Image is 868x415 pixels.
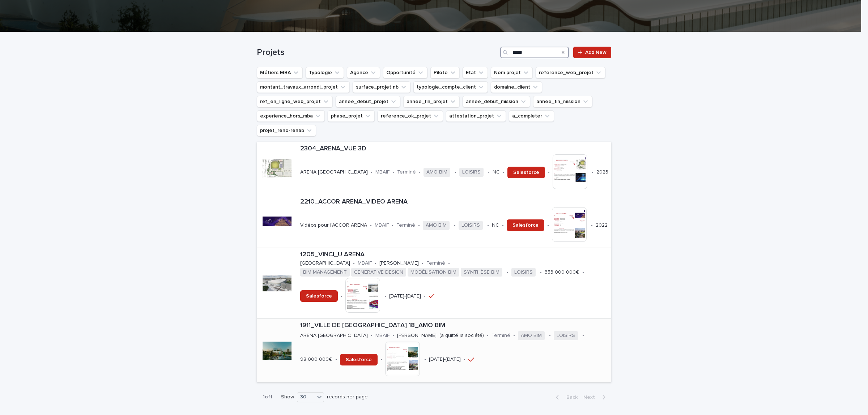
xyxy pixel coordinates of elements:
[257,110,325,122] button: experience_hors_mba
[513,333,515,339] p: •
[358,260,372,266] p: MBAIF
[392,169,394,175] p: •
[257,248,611,319] a: 1205_VINCI_U ARENA[GEOGRAPHIC_DATA]•MBAIF•[PERSON_NAME]•Terminé•BIM MANAGEMENTGENERATIVE DESIGNMO...
[446,110,506,122] button: attestation_projet
[341,293,342,299] p: •
[511,268,536,277] span: LOISIRS
[502,222,504,228] p: •
[257,96,333,107] button: ref_en_ligne_web_projet
[257,319,611,382] a: 1911_VILLE DE [GEOGRAPHIC_DATA] 18_AMO BIMARENA [GEOGRAPHIC_DATA]•MBAIF•[PERSON_NAME] (a quitté l...
[545,269,579,275] p: 353 000 000€
[549,333,551,339] p: •
[585,50,607,55] span: Add New
[375,222,389,228] p: MBAIF
[300,322,608,330] p: 1911_VILLE DE [GEOGRAPHIC_DATA] 18_AMO BIM
[503,169,505,175] p: •
[464,356,465,363] p: •
[591,222,593,228] p: •
[351,268,406,277] span: GENERATIVE DESIGN
[533,96,592,107] button: annee_fin_mission
[562,395,578,400] span: Back
[378,110,443,122] button: reference_ok_projet
[424,293,426,299] p: •
[500,47,569,58] input: Search
[419,169,421,175] p: •
[493,169,500,175] p: NC
[488,169,490,175] p: •
[509,110,554,122] button: a_completer
[429,356,461,363] p: [DATE]-[DATE]
[413,81,488,93] button: typologie_compte_client
[548,169,550,175] p: •
[257,67,303,78] button: Métiers MBA
[507,269,509,275] p: •
[397,333,484,339] p: [PERSON_NAME] (a quitté la société)
[487,222,489,228] p: •
[300,290,338,302] a: Salesforce
[257,81,350,93] button: montant_travaux_arrondi_projet
[492,333,510,339] p: Terminé
[375,169,390,175] p: MBAIF
[257,142,611,195] a: 2304_ARENA_VUE 3DARENA [GEOGRAPHIC_DATA]•MBAIF•Terminé•AMO BIM•LOISIRS•NC•Salesforce••2023
[596,169,608,175] p: 2023
[491,81,542,93] button: domaine_client
[336,96,400,107] button: annee_debut_projet
[306,294,332,299] span: Salesforce
[540,269,542,275] p: •
[573,47,611,58] a: Add New
[300,268,350,277] span: BIM MANAGEMENT
[300,251,608,259] p: 1205_VINCI_U ARENA
[375,260,376,266] p: •
[257,47,497,58] h1: Projets
[580,394,611,401] button: Next
[346,357,372,362] span: Salesforce
[547,222,549,228] p: •
[461,268,502,277] span: SYNTHÈSE BIM
[403,96,460,107] button: annee_fin_projet
[422,260,424,266] p: •
[448,260,450,266] p: •
[384,293,386,299] p: •
[459,168,484,177] span: LOISIRS
[492,222,499,228] p: NC
[383,67,427,78] button: Opportunité
[306,67,344,78] button: Typologie
[300,145,608,153] p: 2304_ARENA_VUE 3D
[297,393,315,401] div: 30
[353,81,410,93] button: surface_projet nb
[379,260,419,266] p: [PERSON_NAME]
[353,260,355,266] p: •
[370,222,372,228] p: •
[596,222,608,228] p: 2022
[257,195,611,248] a: 2210_ACCOR ARENA_VIDEO ARENAVidéos pour l'ACCOR ARENA•MBAIF•Terminé•AMO BIM•LOISIRS•NC•Salesforce...
[397,169,416,175] p: Terminé
[512,223,539,228] span: Salesforce
[459,221,483,230] span: LOISIRS
[371,169,373,175] p: •
[328,110,375,122] button: phase_projet
[300,222,367,228] p: Vidéos pour l'ACCOR ARENA
[257,125,316,136] button: projet_reno-rehab
[513,170,539,175] span: Salesforce
[327,394,368,400] p: records per page
[507,167,545,178] a: Salesforce
[300,356,332,363] p: 98 000 000€
[463,96,530,107] button: annee_debut_mission
[392,222,393,228] p: •
[257,388,278,406] p: 1 of 1
[375,333,390,339] p: MBAIF
[463,67,488,78] button: Etat
[396,222,415,228] p: Terminé
[380,356,382,363] p: •
[554,331,578,340] span: LOISIRS
[392,333,394,339] p: •
[487,333,489,339] p: •
[583,395,599,400] span: Next
[430,67,460,78] button: Pilote
[300,169,368,175] p: ARENA [GEOGRAPHIC_DATA]
[281,394,294,400] p: Show
[592,169,593,175] p: •
[423,221,450,230] span: AMO BIM
[335,356,337,363] p: •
